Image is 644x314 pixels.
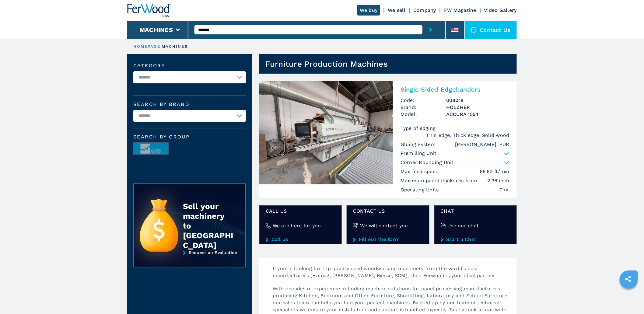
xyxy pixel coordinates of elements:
span: CHAT [441,208,510,215]
h1: Furniture Production Machines [265,59,388,69]
a: We buy [357,5,380,16]
iframe: Chat [618,287,639,309]
div: Sell your machinery to [GEOGRAPHIC_DATA] [183,201,233,250]
h4: Use our chat [448,222,479,229]
p: Premilling Unit [401,150,437,157]
a: Company [413,7,436,13]
span: Search by group [133,134,246,139]
h4: We will contact you [360,222,408,229]
a: HOMEPAGE [133,44,160,49]
a: We sell [388,7,406,13]
span: Call us [266,208,335,215]
h3: ACCURA 1554 [446,111,509,118]
p: Max feed speed [401,168,440,175]
span: | [160,44,162,49]
h3: HOLZHER [446,104,509,111]
a: Video Gallery [484,7,517,13]
img: image [134,143,168,155]
a: Request an Evaluation [133,250,246,272]
em: Thin edge, Thick edge, Solid wood [426,132,509,139]
a: Fill out the form [353,237,423,242]
img: Single Sided Edgebanders HOLZHER ACCURA 1554 [259,81,393,184]
a: Single Sided Edgebanders HOLZHER ACCURA 1554Single Sided EdgebandersCode:008018Brand:HOLZHERModel... [259,81,517,198]
img: We will contact you [353,223,359,229]
em: 65.62 ft/min [480,168,509,175]
em: 7 nr [500,186,509,193]
em: [PERSON_NAME], PUR [455,141,510,148]
p: Maximum panel thickness from [401,177,479,184]
img: Ferwood [127,4,171,17]
a: FW Magazine [444,7,476,13]
h4: We are here for you [273,222,321,229]
img: Use our chat [441,223,446,229]
button: submit-button [422,21,439,39]
label: Category [133,63,246,68]
em: 2.36 inch [488,177,509,184]
p: Type of edging [401,125,437,132]
h3: 008018 [446,97,509,104]
p: Corner Rounding Unit [401,159,454,166]
p: If you’re looking for top quality used woodworking machinery from the world’s best manufacturers ... [267,265,517,285]
span: Code: [401,97,446,104]
p: machines [162,44,188,49]
span: Model: [401,111,446,118]
p: Gluing System [401,141,437,148]
img: We are here for you [266,223,271,229]
div: Contact us [465,21,517,39]
a: Start a Chat [441,237,510,242]
img: Contact us [471,27,477,33]
p: Operating Units [401,187,440,193]
button: Machines [139,26,173,33]
label: Search by brand [133,102,246,107]
h2: Single Sided Edgebanders [401,86,509,93]
a: Call us [266,237,335,242]
a: sharethis [621,271,636,287]
span: Brand: [401,104,446,111]
span: CONTACT US [353,208,423,215]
